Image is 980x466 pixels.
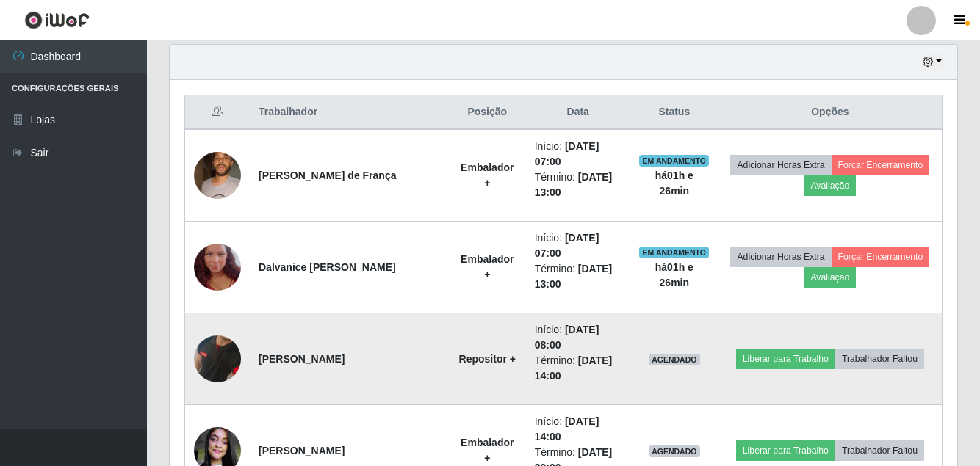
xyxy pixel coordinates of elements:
[535,324,599,351] time: [DATE] 08:00
[649,445,700,457] span: AGENDADO
[250,95,449,130] th: Trabalhador
[655,170,693,197] strong: há 01 h e 26 min
[535,322,621,353] li: Início:
[535,353,621,384] li: Término:
[649,354,700,365] span: AGENDADO
[461,161,514,189] strong: Embalador +
[639,155,709,167] span: EM ANDAMENTO
[655,261,693,288] strong: há 01 h e 26 min
[449,95,526,130] th: Posição
[630,95,718,130] th: Status
[24,11,90,29] img: CoreUI Logo
[804,267,856,288] button: Avaliação
[535,139,621,170] li: Início:
[832,247,930,267] button: Forçar Encerramento
[535,230,621,261] li: Início:
[461,253,514,280] strong: Embalador +
[535,170,621,200] li: Término:
[194,311,241,407] img: 1750371001902.jpeg
[718,95,943,130] th: Opções
[835,349,924,369] button: Trabalhador Faltou
[835,440,924,461] button: Trabalhador Faltou
[259,170,396,181] strong: [PERSON_NAME] de França
[194,225,241,309] img: 1742861123307.jpeg
[535,414,621,445] li: Início:
[526,95,630,130] th: Data
[259,445,345,456] strong: [PERSON_NAME]
[459,353,516,365] strong: Repositor +
[535,140,599,167] time: [DATE] 07:00
[730,247,831,267] button: Adicionar Horas Extra
[730,155,831,175] button: Adicionar Horas Extra
[639,247,709,258] span: EM ANDAMENTO
[259,353,345,365] strong: [PERSON_NAME]
[461,437,514,464] strong: Embalador +
[832,155,930,175] button: Forçar Encerramento
[804,175,856,196] button: Avaliação
[194,144,241,206] img: 1693432799936.jpeg
[259,261,396,273] strong: Dalvanice [PERSON_NAME]
[736,349,835,369] button: Liberar para Trabalho
[535,232,599,259] time: [DATE] 07:00
[535,415,599,443] time: [DATE] 14:00
[736,440,835,461] button: Liberar para Trabalho
[535,261,621,292] li: Término:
